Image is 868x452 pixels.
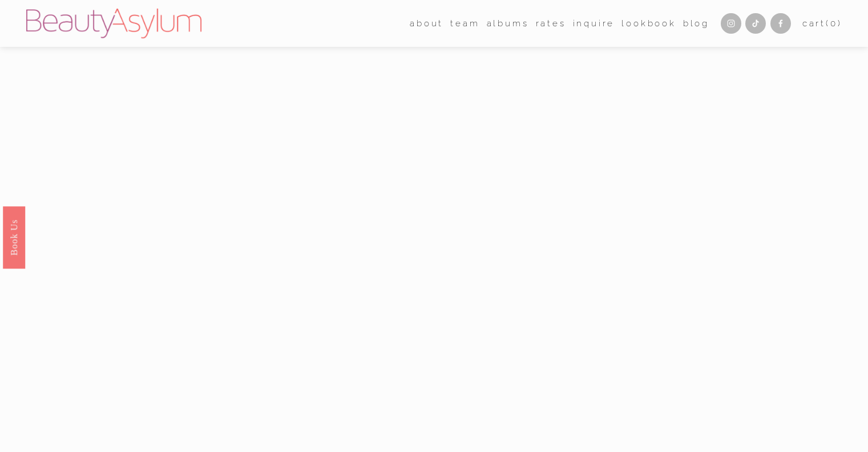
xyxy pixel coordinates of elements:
a: folder dropdown [450,15,479,32]
a: Cart(0) [802,16,842,31]
a: folder dropdown [410,15,443,32]
a: Inquire [573,15,615,32]
span: team [450,16,479,31]
a: TikTok [745,13,766,34]
a: Blog [683,15,709,32]
a: albums [487,15,529,32]
a: Lookbook [621,15,676,32]
img: Beauty Asylum | Bridal Hair &amp; Makeup Charlotte &amp; Atlanta [26,9,201,38]
span: about [410,16,443,31]
a: Rates [536,15,566,32]
span: ( ) [826,18,842,29]
a: Facebook [770,13,791,34]
a: Book Us [3,206,25,268]
span: 0 [830,18,838,29]
a: Instagram [721,13,741,34]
